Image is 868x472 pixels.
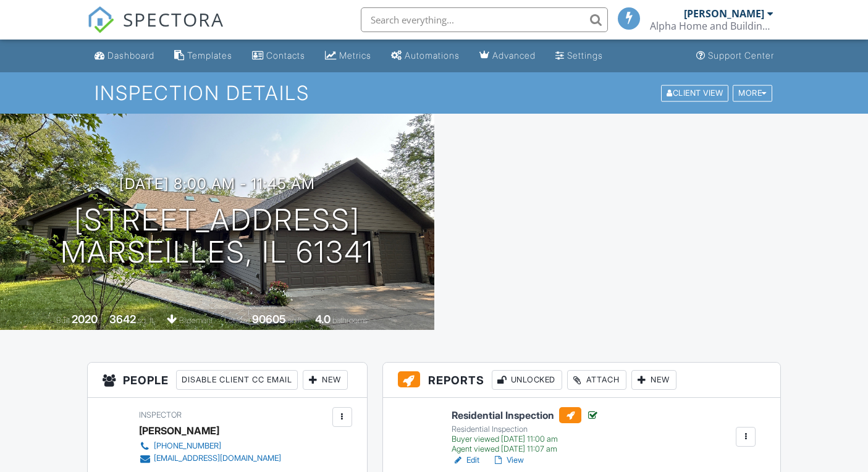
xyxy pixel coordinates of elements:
[61,204,374,269] h1: [STREET_ADDRESS] Marseilles, IL 61341
[72,313,98,326] div: 2020
[288,316,303,325] span: sq.ft.
[661,85,728,101] div: Client View
[303,370,348,390] div: New
[169,44,237,67] a: Templates
[567,370,626,390] div: Attach
[252,313,286,326] div: 90605
[361,7,608,32] input: Search everything...
[383,363,781,398] h3: Reports
[386,44,465,67] a: Automations (Basic)
[550,44,608,67] a: Settings
[90,44,159,67] a: Dashboard
[733,85,772,101] div: More
[87,17,224,43] a: SPECTORA
[266,50,305,61] div: Contacts
[187,50,232,61] div: Templates
[691,44,779,67] a: Support Center
[405,50,460,61] div: Automations
[452,407,599,423] h6: Residential Inspection
[320,44,376,67] a: Metrics
[123,6,224,32] span: SPECTORA
[452,424,599,434] div: Residential Inspection
[87,6,114,33] img: The Best Home Inspection Software - Spectora
[332,316,368,325] span: bathrooms
[95,82,773,104] h1: Inspection Details
[660,88,731,97] a: Client View
[119,175,315,192] h3: [DATE] 8:00 am - 11:45 am
[492,370,562,390] div: Unlocked
[708,50,774,61] div: Support Center
[109,313,136,326] div: 3642
[452,454,479,466] a: Edit
[107,50,154,61] div: Dashboard
[139,452,281,465] a: [EMAIL_ADDRESS][DOMAIN_NAME]
[474,44,541,67] a: Advanced
[224,316,250,325] span: Lot Size
[179,316,213,325] span: basement
[154,441,221,451] div: [PHONE_NUMBER]
[492,454,524,466] a: View
[684,7,764,20] div: [PERSON_NAME]
[247,44,310,67] a: Contacts
[567,50,603,61] div: Settings
[452,434,599,444] div: Buyer viewed [DATE] 11:00 am
[56,316,70,325] span: Built
[176,370,298,390] div: Disable Client CC Email
[492,50,536,61] div: Advanced
[339,50,371,61] div: Metrics
[139,421,219,440] div: [PERSON_NAME]
[138,316,155,325] span: sq. ft.
[315,313,331,326] div: 4.0
[631,370,676,390] div: New
[452,444,599,454] div: Agent viewed [DATE] 11:07 am
[139,410,182,419] span: Inspector
[139,440,281,452] a: [PHONE_NUMBER]
[88,363,367,398] h3: People
[154,453,281,463] div: [EMAIL_ADDRESS][DOMAIN_NAME]
[452,407,599,454] a: Residential Inspection Residential Inspection Buyer viewed [DATE] 11:00 am Agent viewed [DATE] 11...
[650,20,773,32] div: Alpha Home and Building Inspections, PLLC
